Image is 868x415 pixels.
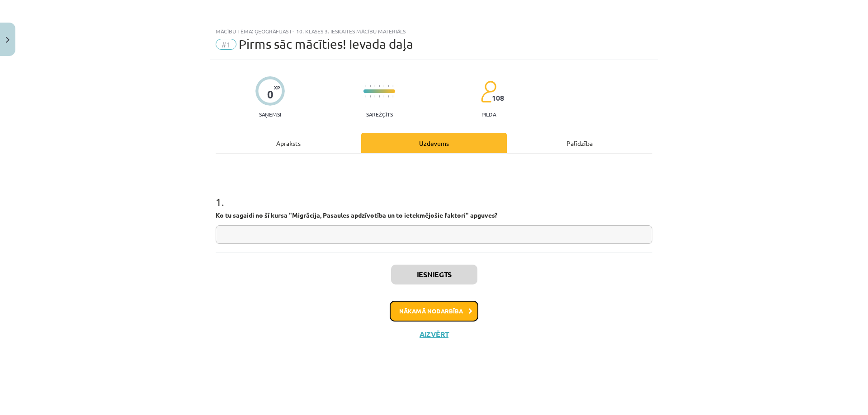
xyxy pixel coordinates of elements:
div: Uzdevums [361,133,507,153]
span: Pirms sāc mācīties! Ievada daļa [239,37,413,51]
div: 0 [267,88,274,101]
img: icon-short-line-57e1e144782c952c97e751825c79c345078a6d821885a25fce030b3d8c18986b.svg [374,95,375,98]
span: 108 [492,94,504,102]
p: Sarežģīts [366,111,393,117]
p: Saņemsi [255,111,285,117]
img: icon-short-line-57e1e144782c952c97e751825c79c345078a6d821885a25fce030b3d8c18986b.svg [365,85,366,87]
img: icon-short-line-57e1e144782c952c97e751825c79c345078a6d821885a25fce030b3d8c18986b.svg [392,95,393,98]
span: #1 [216,39,236,50]
img: icon-short-line-57e1e144782c952c97e751825c79c345078a6d821885a25fce030b3d8c18986b.svg [383,95,384,98]
div: Apraksts [216,133,361,153]
button: Aizvērt [417,330,451,339]
b: Ko tu sagaidi no šī kursa "Migrācija, Pasaules apdzīvotība un to ietekmējošie faktori" apguves? [216,211,497,219]
p: pilda [481,111,496,117]
img: students-c634bb4e5e11cddfef0936a35e636f08e4e9abd3cc4e673bd6f9a4125e45ecb1.svg [481,80,496,103]
img: icon-short-line-57e1e144782c952c97e751825c79c345078a6d821885a25fce030b3d8c18986b.svg [370,95,371,98]
img: icon-short-line-57e1e144782c952c97e751825c79c345078a6d821885a25fce030b3d8c18986b.svg [388,85,389,87]
img: icon-short-line-57e1e144782c952c97e751825c79c345078a6d821885a25fce030b3d8c18986b.svg [379,95,380,98]
img: icon-short-line-57e1e144782c952c97e751825c79c345078a6d821885a25fce030b3d8c18986b.svg [388,95,389,98]
button: Iesniegts [391,265,477,284]
img: icon-short-line-57e1e144782c952c97e751825c79c345078a6d821885a25fce030b3d8c18986b.svg [379,85,380,87]
div: Mācību tēma: Ģeogrāfijas i - 10. klases 3. ieskaites mācību materiāls [216,28,652,34]
span: XP [274,85,280,90]
img: icon-short-line-57e1e144782c952c97e751825c79c345078a6d821885a25fce030b3d8c18986b.svg [383,85,384,87]
img: icon-short-line-57e1e144782c952c97e751825c79c345078a6d821885a25fce030b3d8c18986b.svg [365,95,366,98]
button: Nākamā nodarbība [390,301,478,322]
div: Palīdzība [507,133,652,153]
img: icon-close-lesson-0947bae3869378f0d4975bcd49f059093ad1ed9edebbc8119c70593378902aed.svg [6,37,9,43]
img: icon-short-line-57e1e144782c952c97e751825c79c345078a6d821885a25fce030b3d8c18986b.svg [370,85,371,87]
h1: 1 . [216,180,652,208]
img: icon-short-line-57e1e144782c952c97e751825c79c345078a6d821885a25fce030b3d8c18986b.svg [392,85,393,87]
img: icon-short-line-57e1e144782c952c97e751825c79c345078a6d821885a25fce030b3d8c18986b.svg [374,85,375,87]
